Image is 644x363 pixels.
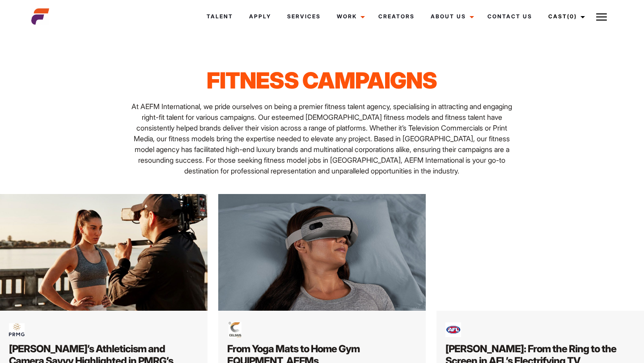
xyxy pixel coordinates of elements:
[279,4,329,29] a: Services
[241,4,279,29] a: Apply
[227,322,243,338] img: 569291623.celsius.brand_.mark_.new_.logo_
[423,4,479,29] a: About Us
[218,194,426,311] img: 1@3x 11 scaled
[9,322,25,338] img: download
[130,67,514,94] h1: Fitness Campaigns
[540,4,590,29] a: Cast(0)
[130,101,514,176] p: At AEFM International, we pride ourselves on being a premier fitness talent agency, specialising ...
[436,194,644,311] img: Screenshot 2024 05 29 at 1.50.28 PM 1
[370,4,423,29] a: Creators
[199,4,241,29] a: Talent
[329,4,370,29] a: Work
[479,4,540,29] a: Contact Us
[31,8,49,25] img: cropped-aefm-brand-fav-22-square.png
[596,12,607,22] img: Burger icon
[445,322,461,338] img: download 1
[567,13,577,20] span: (0)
